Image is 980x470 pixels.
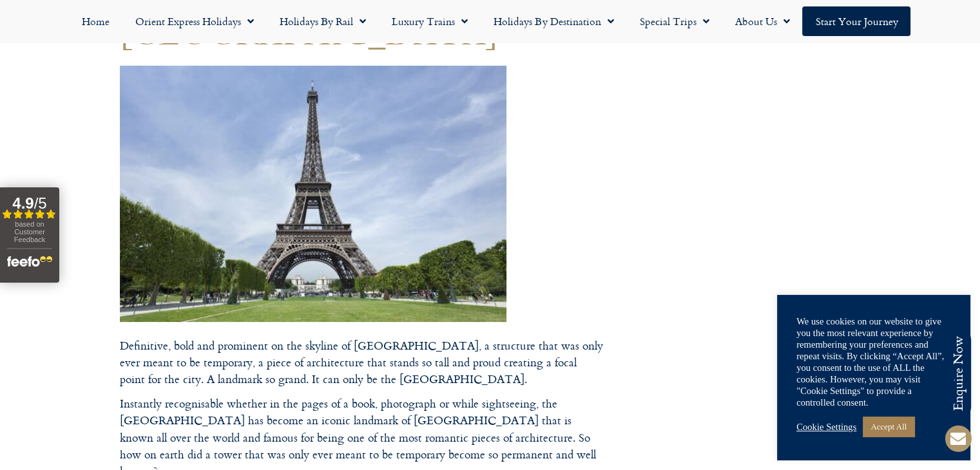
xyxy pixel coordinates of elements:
a: Special Trips [626,6,722,36]
a: Orient Express Holidays [122,6,267,36]
a: Luxury Trains [379,6,481,36]
nav: Menu [6,6,974,36]
a: Home [69,6,122,36]
a: Accept All [863,417,914,437]
a: About Us [722,6,802,36]
div: We use cookies on our website to give you the most relevant experience by remembering your prefer... [796,315,951,408]
a: Holidays by Destination [481,6,626,36]
a: Cookie Settings [796,421,856,433]
a: Holidays by Rail [267,6,379,36]
a: Start your Journey [802,6,910,36]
